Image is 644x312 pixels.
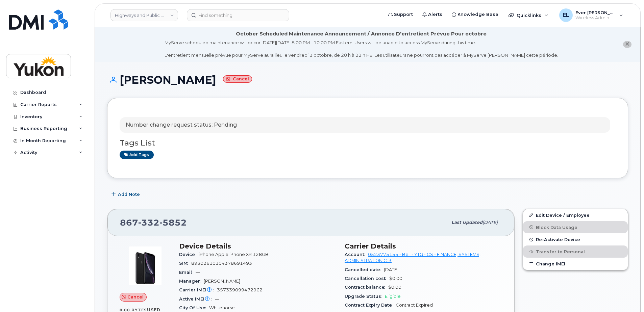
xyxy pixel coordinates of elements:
span: — [215,296,219,302]
h3: Device Details [179,242,337,250]
button: Add Note [107,188,146,201]
span: 332 [138,217,159,228]
span: Last updated [451,220,482,225]
span: [DATE] [482,220,498,225]
span: [DATE] [384,267,398,272]
span: Upgrade Status [345,294,385,299]
span: Re-Activate Device [536,237,580,242]
span: Cancelled date [345,267,384,272]
h3: Tags List [120,139,616,147]
span: Cancellation cost [345,276,389,281]
span: 867 [120,217,187,228]
button: close notification [623,41,631,48]
a: Edit Device / Employee [523,209,628,221]
span: Contract balance [345,285,388,290]
p: Number change request status: Pending [126,121,237,129]
span: Eligible [385,294,401,299]
span: 357339099472962 [217,287,263,292]
button: Re-Activate Device [523,233,628,245]
span: Carrier IMEI [179,287,217,292]
span: Contract Expiry Date [345,303,396,308]
h3: Carrier Details [345,242,502,250]
button: Change IMEI [523,258,628,270]
span: 89302610104378691493 [191,261,252,266]
span: Whitehorse [209,305,235,310]
button: Block Data Usage [523,221,628,233]
span: $0.00 [389,276,402,281]
a: Add tags [120,151,154,159]
span: Add Note [118,191,140,198]
span: 5852 [159,217,187,228]
span: $0.00 [388,285,401,290]
span: — [196,270,200,275]
span: Manager [179,279,204,284]
div: MyServe scheduled maintenance will occur [DATE][DATE] 8:00 PM - 10:00 PM Eastern. Users will be u... [165,40,558,58]
span: iPhone Apple iPhone XR 128GB [199,252,269,257]
span: Contract Expired [396,303,433,308]
span: City Of Use [179,305,209,310]
a: 0523775155 - Bell - YTG - CS - FINANCE, SYSTEMS, ADMINISTRATION C-3 [345,252,480,263]
span: Cancel [127,294,144,300]
span: Device [179,252,199,257]
span: Account [345,252,368,257]
span: SIM [179,261,191,266]
h1: [PERSON_NAME] [107,74,628,86]
span: Active IMEI [179,296,215,302]
img: image20231002-3703462-1qb80zy.jpeg [125,245,166,286]
small: Cancel [223,75,252,83]
span: Email [179,270,196,275]
button: Transfer to Personal [523,245,628,258]
div: October Scheduled Maintenance Announcement / Annonce D'entretient Prévue Pour octobre [236,30,487,37]
span: [PERSON_NAME] [204,279,240,284]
